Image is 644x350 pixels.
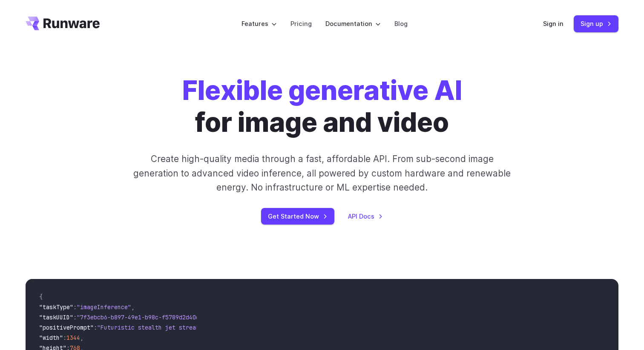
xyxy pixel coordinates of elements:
[290,19,312,28] a: Pricing
[39,313,73,321] span: "taskUUID"
[348,211,383,221] a: API Docs
[325,19,381,28] label: Documentation
[39,324,94,331] span: "positivePrompt"
[77,313,206,321] span: "7f3ebcb6-b897-49e1-b98c-f5789d2d40d7"
[543,19,563,28] a: Sign in
[261,208,334,225] a: Get Started Now
[97,324,407,331] span: "Futuristic stealth jet streaking through a neon-lit cityscape with glowing purple exhaust"
[26,17,100,30] a: Go to /
[241,19,277,28] label: Features
[132,152,512,194] p: Create high-quality media through a fast, affordable API. From sub-second image generation to adv...
[63,334,66,341] span: :
[182,75,462,138] h1: for image and video
[574,15,618,32] a: Sign up
[94,324,97,331] span: :
[73,303,77,311] span: :
[73,313,77,321] span: :
[39,293,43,301] span: {
[66,334,80,341] span: 1344
[394,19,408,28] a: Blog
[80,334,83,341] span: ,
[77,303,131,311] span: "imageInference"
[131,303,135,311] span: ,
[39,334,63,341] span: "width"
[182,74,462,106] strong: Flexible generative AI
[39,303,73,311] span: "taskType"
